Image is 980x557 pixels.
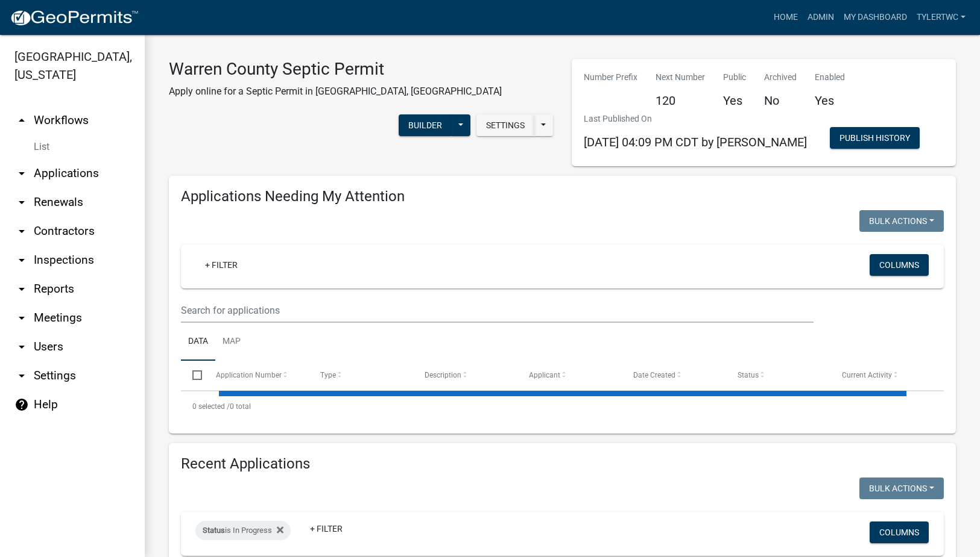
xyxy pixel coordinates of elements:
[842,371,892,379] span: Current Activity
[169,59,502,79] h3: Warren County Septic Permit
[14,311,29,325] i: arrow_drop_down
[726,361,830,390] datatable-header-cell: Status
[181,391,944,422] div: 0 total
[320,371,336,379] span: Type
[14,340,29,354] i: arrow_drop_down
[870,521,929,543] button: Columns
[912,6,970,29] a: TylerTWC
[723,71,746,84] p: Public
[216,371,282,379] span: Application Number
[181,361,204,390] datatable-header-cell: Select
[204,361,308,390] datatable-header-cell: Application Number
[859,478,944,499] button: Bulk Actions
[830,134,920,144] wm-modal-confirm: Workflow Publish History
[656,93,705,108] h5: 120
[308,361,413,390] datatable-header-cell: Type
[476,114,534,136] button: Settings
[14,253,29,267] i: arrow_drop_down
[839,6,912,29] a: My Dashboard
[622,361,726,390] datatable-header-cell: Date Created
[195,254,247,276] a: + Filter
[203,526,225,535] span: Status
[584,113,807,125] p: Last Published On
[413,361,517,390] datatable-header-cell: Description
[14,397,29,412] i: help
[584,135,807,149] span: [DATE] 04:09 PM CDT by [PERSON_NAME]
[769,6,803,29] a: Home
[181,455,944,473] h4: Recent Applications
[215,323,248,361] a: Map
[169,84,502,99] p: Apply online for a Septic Permit in [GEOGRAPHIC_DATA], [GEOGRAPHIC_DATA]
[14,113,29,128] i: arrow_drop_up
[181,188,944,205] h4: Applications Needing My Attention
[192,402,230,411] span: 0 selected /
[815,71,845,84] p: Enabled
[656,71,705,84] p: Next Number
[870,254,929,276] button: Columns
[723,93,746,108] h5: Yes
[584,71,637,84] p: Number Prefix
[14,195,29,210] i: arrow_drop_down
[195,521,291,540] div: is In Progress
[425,371,461,379] span: Description
[529,371,560,379] span: Applicant
[399,114,452,136] button: Builder
[14,282,29,296] i: arrow_drop_down
[181,298,814,323] input: Search for applications
[859,210,944,232] button: Bulk Actions
[181,323,215,361] a: Data
[764,93,797,108] h5: No
[815,93,845,108] h5: Yes
[14,369,29,383] i: arrow_drop_down
[300,518,352,540] a: + Filter
[738,371,759,379] span: Status
[764,71,797,84] p: Archived
[14,224,29,238] i: arrow_drop_down
[633,371,675,379] span: Date Created
[830,127,920,149] button: Publish History
[803,6,839,29] a: Admin
[14,166,29,181] i: arrow_drop_down
[830,361,935,390] datatable-header-cell: Current Activity
[517,361,622,390] datatable-header-cell: Applicant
